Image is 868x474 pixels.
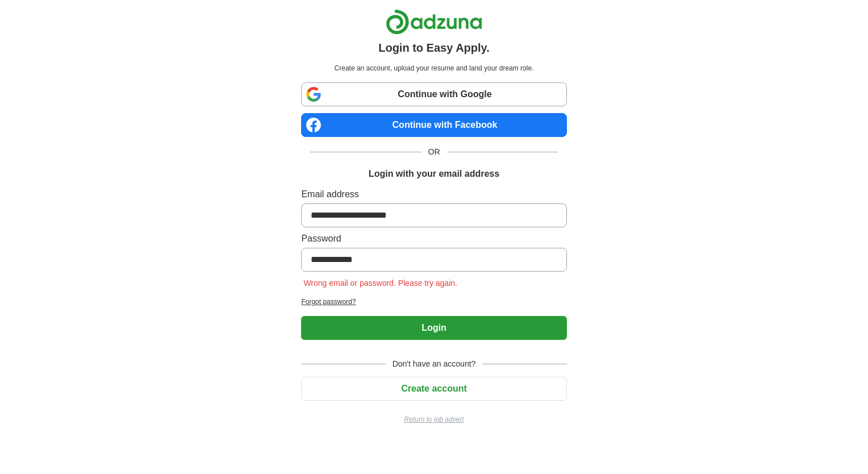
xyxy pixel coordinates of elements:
[301,316,566,340] button: Login
[301,297,566,307] a: Forgot password?
[301,278,460,288] span: Wrong email or password. Please try again.
[301,384,566,393] a: Create account
[301,188,566,201] label: Email address
[301,82,566,106] a: Continue with Google
[422,146,447,158] span: OR
[301,414,566,425] a: Return to job advert
[369,167,499,181] h1: Login with your email address
[301,113,566,137] a: Continue with Facebook
[303,63,564,73] p: Create an account, upload your resume and land your dream role.
[386,358,483,370] span: Don't have an account?
[378,39,490,56] h1: Login to Easy Apply.
[386,9,482,35] img: Adzuna logo
[301,232,566,246] label: Password
[301,377,566,401] button: Create account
